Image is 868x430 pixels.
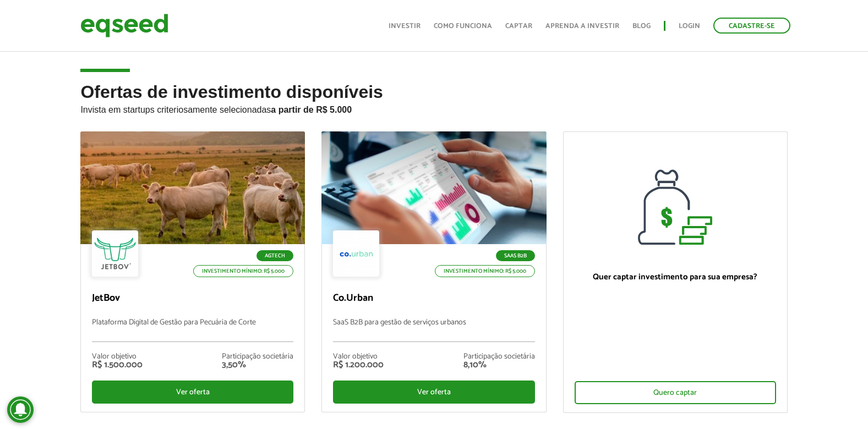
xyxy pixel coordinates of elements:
div: Valor objetivo [92,353,143,361]
div: Participação societária [463,353,535,361]
strong: a partir de R$ 5.000 [271,105,352,114]
a: SaaS B2B Investimento mínimo: R$ 5.000 Co.Urban SaaS B2B para gestão de serviços urbanos Valor ob... [321,131,546,412]
p: Invista em startups criteriosamente selecionadas [80,102,787,115]
div: 8,10% [463,361,535,370]
p: SaaS B2B [496,250,535,261]
div: Ver oferta [92,381,293,404]
p: SaaS B2B para gestão de serviços urbanos [333,318,534,342]
div: R$ 1.200.000 [333,361,384,370]
a: Investir [389,23,421,30]
div: 3,50% [222,361,293,370]
p: Investimento mínimo: R$ 5.000 [435,265,535,277]
a: Agtech Investimento mínimo: R$ 5.000 JetBov Plataforma Digital de Gestão para Pecuária de Corte V... [80,131,305,412]
p: Agtech [256,250,293,261]
p: Investimento mínimo: R$ 5.000 [193,265,293,277]
div: Participação societária [222,353,293,361]
p: Quer captar investimento para sua empresa? [575,272,776,282]
div: Valor objetivo [333,353,384,361]
div: Ver oferta [333,381,534,404]
a: Blog [632,23,651,30]
p: Co.Urban [333,293,534,305]
img: EqSeed [80,11,168,40]
div: Quero captar [575,381,776,404]
a: Quer captar investimento para sua empresa? Quero captar [563,131,788,413]
a: Cadastre-se [713,18,790,34]
div: R$ 1.500.000 [92,361,143,370]
p: Plataforma Digital de Gestão para Pecuária de Corte [92,318,293,342]
a: Aprenda a investir [545,23,619,30]
h2: Ofertas de investimento disponíveis [80,82,787,131]
a: Como funciona [434,23,492,30]
a: Captar [505,23,532,30]
p: JetBov [92,293,293,305]
a: Login [679,23,700,30]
